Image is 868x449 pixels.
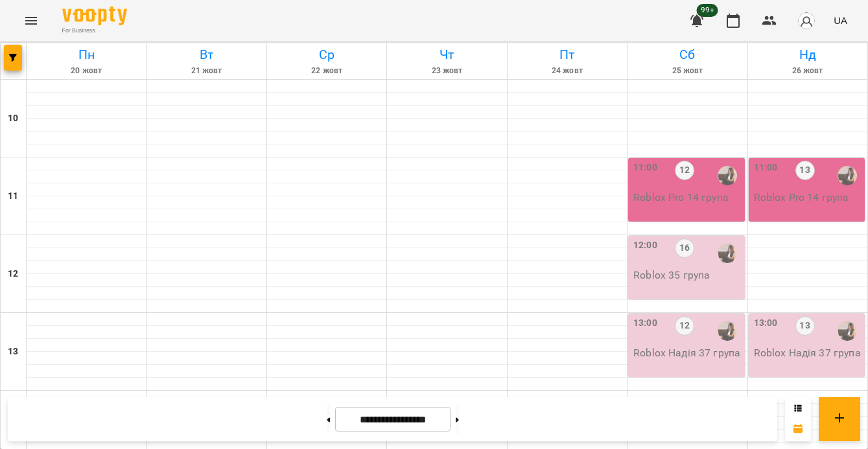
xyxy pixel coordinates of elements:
img: Voopty Logo [62,6,127,25]
h6: 13 [8,345,18,359]
label: 13:00 [754,316,778,330]
img: Надія Шрай [718,166,737,185]
img: Надія Шрай [718,244,737,263]
img: Надія Шрай [838,321,857,341]
h6: Чт [389,45,504,65]
button: UA [828,8,852,32]
h6: 20 жовт [29,65,144,77]
h6: Пн [29,45,144,65]
h6: Пт [510,45,625,65]
h6: 10 [8,111,18,126]
label: 13:00 [633,316,657,330]
label: 12 [675,161,694,180]
p: Roblox Надія 37 група [754,347,861,358]
label: 13 [795,316,815,336]
img: avatar_s.png [797,12,815,30]
h6: Нд [750,45,865,65]
p: Roblox 35 група [633,270,710,281]
h6: 12 [8,267,18,281]
p: Roblox Pro 14 група [633,192,729,203]
label: 11:00 [633,161,657,175]
h6: 22 жовт [269,65,384,77]
h6: 21 жовт [148,65,264,77]
h6: Ср [269,45,384,65]
h6: Сб [629,45,745,65]
span: UA [834,14,847,27]
h6: 24 жовт [510,65,625,77]
button: Menu [16,5,47,36]
p: Roblox Pro 14 група [754,192,849,203]
h6: Вт [148,45,264,65]
label: 12 [675,316,694,336]
label: 11:00 [754,161,778,175]
img: Надія Шрай [838,166,857,185]
h6: 25 жовт [629,65,745,77]
span: For Business [62,27,127,35]
label: 16 [675,238,694,258]
label: 13 [795,161,815,180]
p: Roblox Надія 37 група [633,347,740,358]
span: 99+ [697,4,718,17]
h6: 26 жовт [750,65,865,77]
h6: 23 жовт [389,65,504,77]
img: Надія Шрай [718,321,737,341]
label: 12:00 [633,238,657,253]
h6: 11 [8,189,18,203]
